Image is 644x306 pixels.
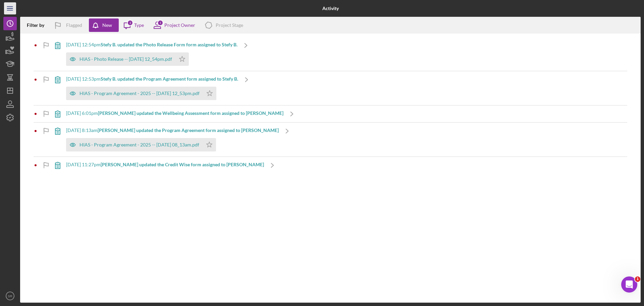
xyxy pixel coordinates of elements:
[49,105,300,122] a: [DATE] 6:01pm[PERSON_NAME] updated the Wellbeing Assessment form assigned to [PERSON_NAME]
[66,42,237,47] div: [DATE] 12:54pm
[79,91,200,96] div: HIAS - Program Agreement - 2025 -- [DATE] 12_53pm.pdf
[101,162,264,167] b: [PERSON_NAME] updated the Credit Wise form assigned to [PERSON_NAME]
[216,23,243,28] div: Project Stage
[157,20,163,26] div: 1
[621,276,637,293] iframe: Intercom live chat
[27,23,49,28] div: Filter by
[66,128,279,133] div: [DATE] 8:13am
[635,276,640,282] span: 1
[89,18,119,32] button: New
[101,76,238,82] b: Stefy B. updated the Program Agreement form assigned to Stefy B.
[66,18,82,32] div: Flagged
[127,20,133,26] div: 3
[3,289,17,303] button: SR
[79,142,199,147] div: HIAS - Program Agreement - 2025 -- [DATE] 08_13am.pdf
[79,56,172,62] div: HIAS - Photo Release -- [DATE] 12_54pm.pdf
[49,37,254,71] a: [DATE] 12:54pmStefy B. updated the Photo Release Form form assigned to Stefy B.HIAS - Photo Relea...
[134,23,144,28] div: Type
[66,162,264,167] div: [DATE] 11:27pm
[49,157,281,174] a: [DATE] 11:27pm[PERSON_NAME] updated the Credit Wise form assigned to [PERSON_NAME]
[66,138,216,151] button: HIAS - Program Agreement - 2025 -- [DATE] 08_13am.pdf
[49,71,255,105] a: [DATE] 12:53pmStefy B. updated the Program Agreement form assigned to Stefy B.HIAS - Program Agre...
[66,76,238,82] div: [DATE] 12:53pm
[98,127,279,133] b: [PERSON_NAME] updated the Program Agreement form assigned to [PERSON_NAME]
[49,18,89,32] button: Flagged
[49,123,296,157] a: [DATE] 8:13am[PERSON_NAME] updated the Program Agreement form assigned to [PERSON_NAME]HIAS - Pro...
[66,52,189,66] button: HIAS - Photo Release -- [DATE] 12_54pm.pdf
[164,23,195,28] div: Project Owner
[101,42,237,47] b: Stefy B. updated the Photo Release Form form assigned to Stefy B.
[98,110,283,116] b: [PERSON_NAME] updated the Wellbeing Assessment form assigned to [PERSON_NAME]
[66,87,216,100] button: HIAS - Program Agreement - 2025 -- [DATE] 12_53pm.pdf
[8,294,12,298] text: SR
[322,6,339,11] b: Activity
[66,111,283,116] div: [DATE] 6:01pm
[102,18,112,32] div: New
